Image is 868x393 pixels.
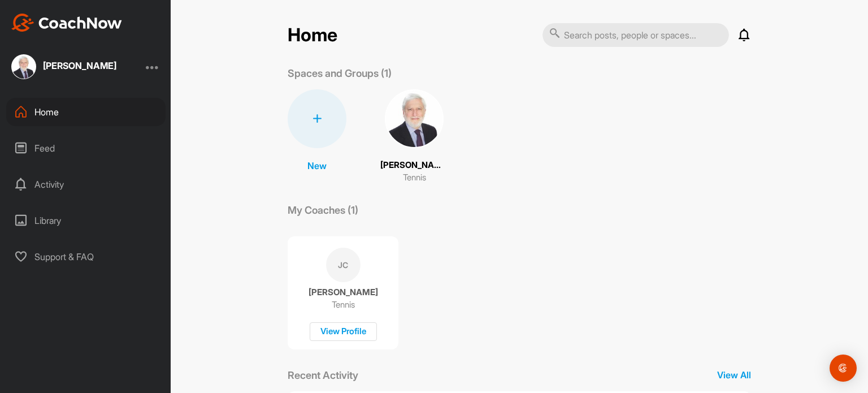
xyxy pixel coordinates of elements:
div: Open Intercom Messenger [830,355,857,382]
p: [PERSON_NAME] [309,287,378,298]
p: New [307,159,327,172]
p: Tennis [332,299,355,310]
div: [PERSON_NAME] [43,61,116,70]
div: Feed [6,134,166,162]
div: JC [326,248,361,282]
h2: Home [288,24,337,46]
div: Library [6,206,166,235]
p: Spaces and Groups (1) [288,66,392,81]
input: Search posts, people or spaces... [542,23,729,47]
a: [PERSON_NAME]Tennis [380,89,448,184]
div: Activity [6,170,166,198]
div: Home [6,98,166,126]
div: Support & FAQ [6,243,166,271]
p: [PERSON_NAME] [380,159,448,172]
img: square_0fb181383f8536b4575163924634e35d.jpg [11,54,36,79]
p: My Coaches (1) [288,202,358,218]
img: square_0fb181383f8536b4575163924634e35d.jpg [385,89,444,148]
img: CoachNow [11,14,122,32]
p: Tennis [403,171,426,184]
div: View Profile [310,322,377,341]
p: View All [717,368,751,382]
p: Recent Activity [288,368,358,383]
